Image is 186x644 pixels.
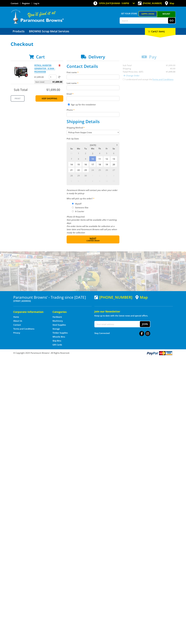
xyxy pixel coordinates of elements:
[34,80,63,84] p: Item total:
[11,28,26,35] a: Go to the Products page
[75,173,82,178] span: 29
[53,327,60,330] a: Go to the Storage page
[120,11,139,16] span: Set your store
[13,319,22,322] a: Go to the About Us page
[94,314,173,317] p: Keep up to date with the latest news and special offers.
[53,339,61,342] a: Go to the Skip Bins page
[89,156,96,161] span: 10
[74,205,89,210] label: Someone Else
[75,167,82,173] span: 22
[72,210,74,212] input: Please select who will pick up the order.
[103,178,110,184] span: 10
[82,173,89,178] span: 30
[74,209,85,214] label: A Courier
[36,54,45,60] span: Cart
[75,156,82,161] span: 8
[67,112,119,117] input: Please enter your telephone number.
[146,351,173,356] img: PayPal, Mastercard, Visa accepted
[82,162,89,167] span: 16
[145,28,175,35] div: Cart
[157,11,175,21] a: Mount [PERSON_NAME]
[94,330,150,336] div: Stay Connected
[11,41,175,47] h1: Checkout
[140,321,150,327] button: Join
[82,178,89,184] span: 7
[89,167,96,173] span: 24
[13,323,21,326] a: Go to the Contact page
[96,151,103,156] span: 4
[103,173,110,178] span: 3
[103,162,110,167] span: 19
[67,75,119,79] input: Please enter your first name.
[110,151,117,156] span: 6
[67,215,117,234] em: Photo ID Required. Non-preorder items will be available after 5 working days Pre-order items will...
[88,54,105,60] span: Delivery
[72,207,74,208] input: Please select who will pick up the order.
[68,162,75,167] span: 14
[53,323,66,326] a: Go to the Steel Supplies page
[67,96,119,101] input: Please enter your email address.
[13,327,34,330] a: Go to the Terms and Conditions page
[89,173,96,178] span: 1
[53,80,62,84] span: $1,699.00
[53,331,68,334] a: Go to the Timber Supplies page
[13,331,20,334] a: Go to the Privacy page
[75,178,82,184] span: 6
[82,151,89,156] span: 2
[110,147,117,150] span: Sa
[110,167,117,173] span: 27
[72,240,114,242] span: Confirm order
[68,178,75,184] span: 5
[110,156,117,161] span: 13
[135,295,148,299] a: View a map of Gepps Cross location
[34,2,39,5] a: Log in
[11,95,25,102] a: Print
[14,88,28,92] span: Sub Total
[95,321,140,327] input: Your email address
[110,162,117,167] span: 20
[96,147,103,150] span: Th
[67,137,119,140] label: Pick Up Date
[68,156,75,161] span: 7
[67,189,117,195] em: Paramount Browns will contact you when your order is ready for pickup
[53,343,62,346] a: Go to the Gift Cards page
[74,201,82,206] label: Myself
[68,167,75,173] span: 21
[35,95,63,102] a: Keep Shopping
[67,81,119,85] label: Last name
[46,88,60,92] span: $1,699.00
[67,71,119,74] label: First name
[89,151,96,156] span: 3
[120,18,168,23] input: Search
[96,173,103,178] span: 2
[68,151,75,156] span: 31
[99,2,129,5] span: OPEN [DATE]
[13,316,19,318] a: Go to the Home page
[22,2,30,5] a: Go to the registration page
[13,295,92,299] h3: Paramount Browns' - Trading since [DATE]
[67,119,119,124] h2: Shipping Details
[67,85,119,90] input: Please enter your last name.
[71,103,96,106] label: Sign up for the newsletter
[168,18,175,23] button: Go
[27,28,71,35] a: Go to the BROWNS Scrap Metal Services page
[11,351,175,356] div: ® Copyright 2025 Paramount Browns'. All Rights Reserved.
[53,310,86,314] h5: Categories
[13,64,29,80] img: PETROL INVERTER GENERATOR - 8.5KW - PEG9000IEB
[90,144,96,146] span: [DATE]
[103,147,110,150] span: Fr
[34,75,49,79] p: $1,699.00
[11,9,64,24] img: Paramount Browns'
[67,197,119,200] label: Who will pick up the order?
[67,235,119,243] button: Next Confirm order
[67,126,119,129] label: Shipping Method
[89,178,96,184] span: 8
[75,162,82,167] span: 15
[94,295,132,299] div: [PHONE_NUMBER]
[11,2,18,5] a: Go to the Contact page
[90,237,96,240] span: Next
[89,162,96,167] span: 17
[96,167,103,173] span: 25
[82,147,89,150] span: Tu
[53,316,62,318] a: Go to the Hardware page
